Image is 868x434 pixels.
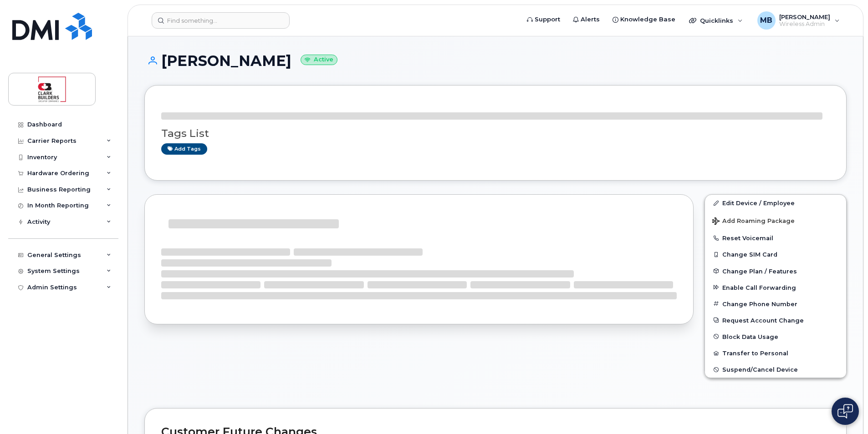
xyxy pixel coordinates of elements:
a: Add tags [161,143,207,155]
span: Suspend/Cancel Device [722,366,798,373]
h1: [PERSON_NAME] [144,53,847,69]
span: Change Plan / Features [722,267,797,274]
span: Add Roaming Package [712,217,795,226]
button: Enable Call Forwarding [705,279,846,296]
button: Change Plan / Features [705,263,846,279]
button: Block Data Usage [705,328,846,345]
span: Enable Call Forwarding [722,284,796,291]
button: Change Phone Number [705,296,846,312]
button: Request Account Change [705,312,846,328]
button: Reset Voicemail [705,230,846,246]
button: Transfer to Personal [705,345,846,361]
button: Add Roaming Package [705,211,846,230]
button: Suspend/Cancel Device [705,361,846,378]
button: Change SIM Card [705,246,846,262]
img: Open chat [837,404,853,419]
a: Edit Device / Employee [705,195,846,211]
small: Active [301,55,337,65]
h3: Tags List [161,128,830,139]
